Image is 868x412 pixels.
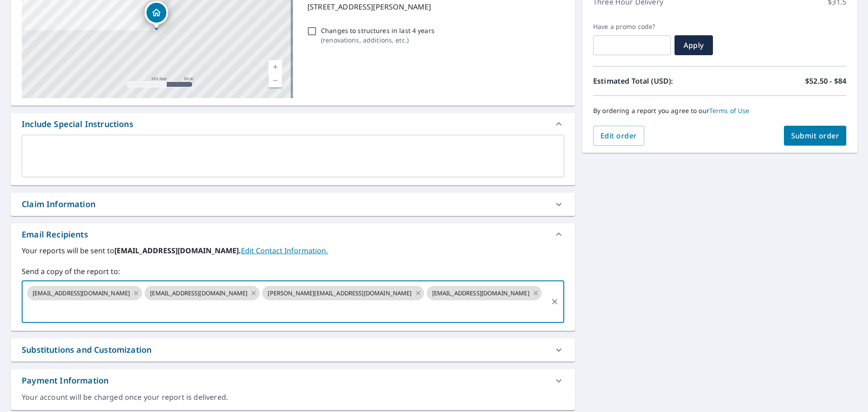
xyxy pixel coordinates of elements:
div: Email Recipients [22,228,88,241]
button: Apply [675,35,713,55]
span: Edit order [600,131,637,141]
div: Payment Information [22,374,108,387]
div: Include Special Instructions [22,118,133,130]
span: [EMAIL_ADDRESS][DOMAIN_NAME] [145,289,253,298]
b: [EMAIL_ADDRESS][DOMAIN_NAME]. [114,246,241,256]
button: Edit order [593,126,644,146]
div: Claim Information [11,193,575,216]
span: Submit order [791,131,840,141]
label: Send a copy of the report to: [22,266,564,277]
button: Clear [548,295,561,308]
div: Your account will be charged once your report is delivered. [22,392,564,403]
button: Submit order [784,126,847,146]
p: $52.50 - $84 [805,76,846,86]
label: Have a promo code? [593,23,671,31]
div: [EMAIL_ADDRESS][DOMAIN_NAME] [27,286,142,300]
a: EditContactInfo [241,246,328,256]
div: Email Recipients [11,223,575,245]
div: [EMAIL_ADDRESS][DOMAIN_NAME] [145,286,259,300]
span: Apply [682,40,706,50]
a: Terms of Use [709,106,750,115]
div: Substitutions and Customization [22,344,151,356]
p: Changes to structures in last 4 years [321,26,434,35]
a: Current Level 17, Zoom Out [269,74,282,87]
div: Claim Information [22,198,95,210]
div: Include Special Instructions [11,113,575,135]
p: [STREET_ADDRESS][PERSON_NAME] [307,1,561,12]
div: Substitutions and Customization [11,338,575,361]
div: [EMAIL_ADDRESS][DOMAIN_NAME] [427,286,542,300]
label: Your reports will be sent to [22,245,564,256]
p: Estimated Total (USD): [593,76,720,86]
span: [EMAIL_ADDRESS][DOMAIN_NAME] [27,289,135,298]
div: Dropped pin, building 1, Residential property, 305 N Baxter St Coquille, OR 97423 [145,1,168,29]
p: ( renovations, additions, etc. ) [321,35,434,45]
span: [PERSON_NAME][EMAIL_ADDRESS][DOMAIN_NAME] [262,289,417,298]
div: Payment Information [11,369,575,392]
a: Current Level 17, Zoom In [269,60,282,74]
p: By ordering a report you agree to our [593,107,846,115]
div: [PERSON_NAME][EMAIL_ADDRESS][DOMAIN_NAME] [262,286,424,300]
span: [EMAIL_ADDRESS][DOMAIN_NAME] [427,289,535,298]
